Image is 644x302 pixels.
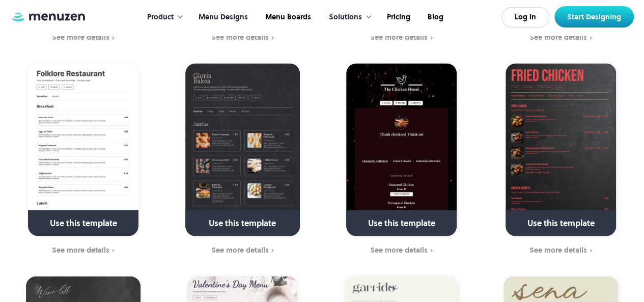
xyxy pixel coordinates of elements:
div: See more details [211,245,269,254]
div: See more details [52,33,109,41]
div: Product [137,2,189,33]
a: Use this template [506,63,616,236]
a: See more details [10,244,157,256]
div: See more details [529,245,587,254]
div: See more details [211,33,269,41]
div: Product [147,12,174,23]
a: See more details [170,244,316,256]
a: See more details [170,32,316,43]
a: See more details [328,244,475,256]
div: Solutions [319,2,377,33]
a: See more details [328,32,475,43]
a: Use this template [346,63,457,236]
div: See more details [52,245,109,254]
a: Use this template [185,63,300,236]
div: See more details [370,245,428,254]
div: See more details [529,33,587,41]
a: See more details [488,244,634,256]
a: See more details [10,32,157,43]
div: See more details [370,33,428,41]
a: See more details [488,32,634,43]
a: Use this template [28,63,138,236]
